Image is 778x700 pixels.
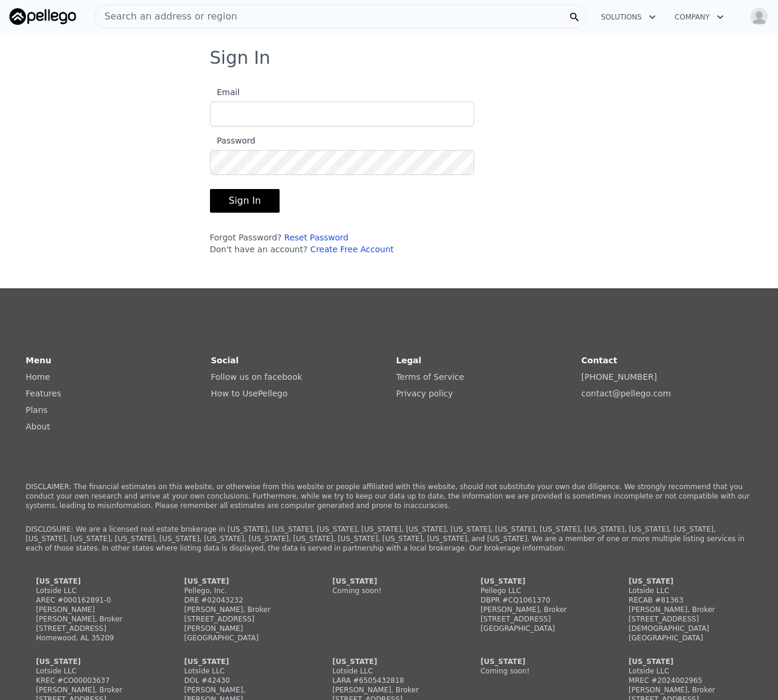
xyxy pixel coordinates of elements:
a: Plans [26,405,48,415]
div: RECAB #81363 [629,595,742,605]
div: [PERSON_NAME], Broker [629,685,742,695]
div: [US_STATE] [184,657,297,666]
img: Pellego [9,8,76,25]
div: [PERSON_NAME], Broker [629,605,742,614]
div: Pellego LLC [481,586,594,595]
a: Reset Password [284,233,349,242]
strong: Social [211,356,239,365]
div: [GEOGRAPHIC_DATA] [629,633,742,643]
div: DRE #02043232 [184,595,297,605]
h3: Sign In [210,47,569,69]
a: Home [26,372,50,382]
div: [STREET_ADDRESS] [36,624,149,633]
div: Lotside LLC [629,586,742,595]
strong: Menu [26,356,51,365]
div: Forgot Password? Don't have an account? [210,232,474,255]
div: [US_STATE] [629,657,742,666]
button: Solutions [592,6,665,28]
div: [PERSON_NAME], Broker [332,685,445,695]
a: Terms of Service [396,372,464,382]
a: Features [26,389,61,398]
a: [PHONE_NUMBER] [582,372,657,382]
div: AREC #000162891-0 [36,595,149,605]
div: Lotside LLC [629,666,742,676]
div: [US_STATE] [36,577,149,586]
div: [US_STATE] [629,577,742,586]
strong: Contact [582,356,618,365]
div: Coming soon! [332,586,445,595]
div: [US_STATE] [481,577,594,586]
a: Privacy policy [396,389,453,398]
div: [GEOGRAPHIC_DATA] [184,633,297,643]
img: avatar [750,7,769,26]
a: contact@pellego.com [582,389,671,398]
div: [STREET_ADDRESS] [481,614,594,624]
p: DISCLOSURE: We are a licensed real estate brokerage in [US_STATE], [US_STATE], [US_STATE], [US_ST... [26,525,753,553]
div: KREC #CO00003637 [36,676,149,685]
div: [US_STATE] [36,657,149,666]
a: Follow us on facebook [211,372,303,382]
div: DBPR #CQ1061370 [481,595,594,605]
a: About [26,422,50,431]
div: Homewood, AL 35209 [36,633,149,643]
a: How to UsePellego [211,389,288,398]
div: [US_STATE] [332,577,445,586]
span: Search an address or region [95,9,237,24]
div: [STREET_ADDRESS][PERSON_NAME] [184,614,297,633]
div: [US_STATE] [481,657,594,666]
div: LARA #6505432818 [332,676,445,685]
input: Email [210,102,474,126]
p: DISCLAIMER: The financial estimates on this website, or otherwise from this website or people aff... [26,482,753,510]
div: DOL #42430 [184,676,297,685]
span: Password [210,136,255,145]
div: Lotside LLC [184,666,297,676]
strong: Legal [396,356,422,365]
a: Create Free Account [310,245,394,254]
button: Company [665,6,733,28]
div: [STREET_ADDRESS][DEMOGRAPHIC_DATA] [629,614,742,633]
div: [GEOGRAPHIC_DATA] [481,624,594,633]
div: [PERSON_NAME] [PERSON_NAME], Broker [36,605,149,624]
button: Sign In [210,189,280,213]
div: Pellego, Inc. [184,586,297,595]
div: Coming soon! [481,666,594,676]
div: Lotside LLC [36,666,149,676]
div: [US_STATE] [332,657,445,666]
div: Lotside LLC [36,586,149,595]
div: Lotside LLC [332,666,445,676]
span: Email [210,87,240,97]
input: Password [210,150,474,175]
div: [PERSON_NAME], Broker [481,605,594,614]
div: [PERSON_NAME], Broker [184,605,297,614]
div: [US_STATE] [184,577,297,586]
div: MREC #2024002965 [629,676,742,685]
div: [PERSON_NAME], Broker [36,685,149,695]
